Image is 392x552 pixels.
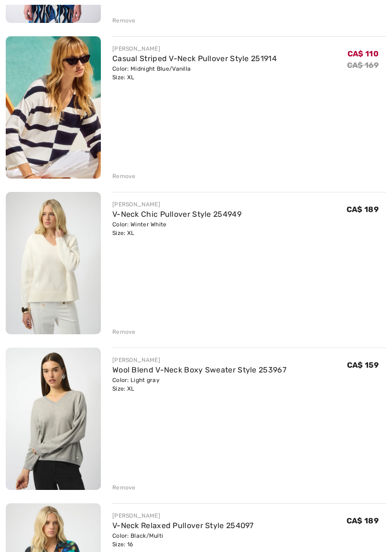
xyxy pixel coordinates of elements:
img: Wool Blend V-Neck Boxy Sweater Style 253967 [6,348,101,490]
div: [PERSON_NAME] [112,356,286,364]
a: Wool Blend V-Neck Boxy Sweater Style 253967 [112,365,286,374]
div: Color: Winter White Size: XL [112,220,241,237]
div: [PERSON_NAME] [112,200,241,209]
div: Remove [112,172,136,180]
img: Casual Striped V-Neck Pullover Style 251914 [6,36,101,179]
span: CA$ 189 [347,205,379,214]
s: CA$ 169 [347,61,379,70]
div: Color: Midnight Blue/Vanilla Size: XL [112,64,277,82]
div: [PERSON_NAME] [112,511,254,520]
img: V-Neck Chic Pullover Style 254949 [6,192,101,334]
div: Color: Light gray Size: XL [112,376,286,393]
a: Casual Striped V-Neck Pullover Style 251914 [112,54,277,63]
div: Remove [112,483,136,492]
a: V-Neck Relaxed Pullover Style 254097 [112,521,254,530]
div: Remove [112,328,136,336]
span: CA$ 159 [347,361,379,370]
div: Color: Black/Multi Size: 16 [112,531,254,549]
span: CA$ 110 [348,49,379,58]
a: V-Neck Chic Pullover Style 254949 [112,210,241,219]
div: Remove [112,16,136,25]
span: CA$ 189 [347,516,379,525]
div: [PERSON_NAME] [112,44,277,53]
